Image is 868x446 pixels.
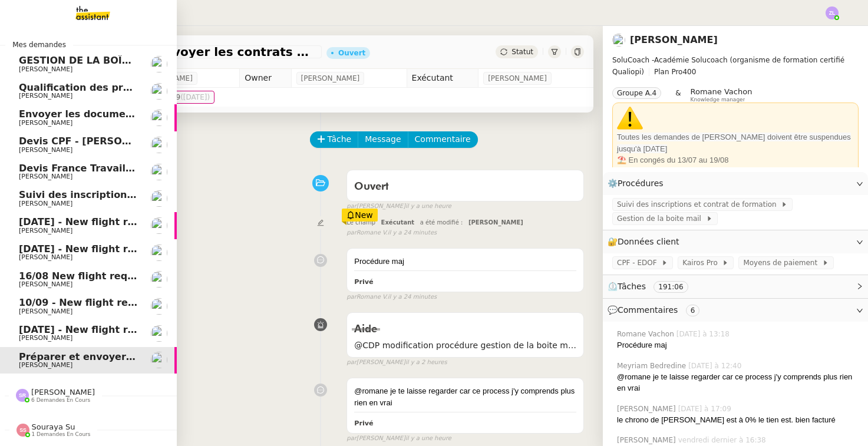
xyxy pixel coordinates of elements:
img: users%2FC9SBsJ0duuaSgpQFj5LgoEX8n0o2%2Favatar%2Fec9d51b8-9413-4189-adfb-7be4d8c96a3c [151,325,167,342]
span: false [346,164,366,174]
span: Le champ [346,219,375,226]
span: [PERSON_NAME] [19,92,72,100]
span: a été modifié : [420,219,463,226]
span: Devis France Travail - Mme Talbi [19,163,190,174]
span: Romane Vachon [617,329,676,339]
span: [DATE] à 13:18 [676,329,732,339]
button: Commentaire [408,131,478,148]
span: [PERSON_NAME] [19,227,72,234]
span: [PERSON_NAME] [468,219,523,226]
span: & [675,87,681,103]
div: ⚙️Procédures [603,172,868,195]
span: il y a une heure [405,201,451,212]
span: par [346,358,357,368]
span: Qualification des prospects entrants pour Solucoach- [DATE] [19,82,341,93]
span: Statut [511,48,533,56]
span: il y a une heure [405,434,451,444]
span: Meyriam Bedredine [617,361,688,371]
span: Toutes les demandes de [PERSON_NAME] doivent être suspendues jusqu'à [DATE] [617,105,854,153]
div: Procédure maj [354,256,576,267]
span: ([DATE]) [180,93,210,101]
span: Commentaire [415,133,471,146]
span: ⏲️ [608,282,698,291]
img: users%2FvXkuctLX0wUbD4cA8OSk7KI5fra2%2Favatar%2F858bcb8a-9efe-43bf-b7a6-dc9f739d6e70 [151,110,167,126]
a: [PERSON_NAME] [630,34,718,45]
span: par [346,228,357,238]
div: Ouvert [338,49,365,57]
nz-tag: 6 [686,305,700,316]
div: New [342,209,378,222]
span: false [346,372,366,382]
span: Plan Pro [654,68,682,76]
img: users%2FvXkuctLX0wUbD4cA8OSk7KI5fra2%2Favatar%2F858bcb8a-9efe-43bf-b7a6-dc9f739d6e70 [151,164,167,180]
span: Tâches [618,282,646,291]
span: [PERSON_NAME] [19,200,72,207]
div: Réside à présent à LyonBinôme - Zoé & [PERSON_NAME] [617,166,854,178]
span: SoluCoach -Académie Solucoach (organisme de formation certifié Qualiopi) [612,56,844,76]
span: CPF - EDOF [617,257,661,269]
span: [PERSON_NAME] [19,173,72,180]
span: [DATE] à 17:09 [678,404,734,414]
span: Suivi des inscriptions et contrats de formation [19,189,266,200]
span: [PERSON_NAME] [617,435,678,445]
span: [PERSON_NAME] [19,65,72,73]
span: 💬 [608,305,704,315]
td: Owner [240,69,291,88]
span: Procédures [618,179,664,188]
small: Romane V. [346,228,437,238]
span: Devis CPF - [PERSON_NAME] [19,136,170,147]
b: Privé [354,419,373,427]
span: Préparer et envoyer les contrats de formation [61,46,317,58]
div: Procédure maj [617,339,859,351]
b: Privé [354,278,373,286]
span: Ouvert [354,181,389,192]
img: 26a0-fe0f@2x.png [617,105,643,131]
div: ⛱️ En congés du 13/07 au 19/08 [617,154,854,166]
div: @romane je te laisse regarder car ce process j'y comprends plus rien en vrai [354,385,576,408]
small: [PERSON_NAME] [346,201,451,212]
span: [PERSON_NAME] [19,119,72,127]
span: par [346,201,357,212]
span: [PERSON_NAME] [19,280,72,288]
span: Préparer et envoyer les contrats de formation [19,351,264,362]
span: @CDP modification procédure gestion de la boite mail stp [354,339,576,352]
span: par [346,292,357,302]
span: Souraya Su [32,422,75,431]
span: [DATE] à 12:40 [688,361,744,371]
img: svg [16,424,29,437]
span: [DATE] - New flight request - [PERSON_NAME] [19,243,262,255]
span: Moyens de paiement [743,257,821,269]
span: 16/08 New flight request - a b [19,270,177,282]
span: Commentaires [618,305,678,315]
span: [PERSON_NAME] [488,72,547,84]
img: users%2FC9SBsJ0duuaSgpQFj5LgoEX8n0o2%2Favatar%2Fec9d51b8-9413-4189-adfb-7be4d8c96a3c [151,271,167,288]
div: 🔐Données client [603,230,868,253]
span: 1 demandes en cours [32,431,91,438]
span: [PERSON_NAME] [19,253,72,261]
span: 10/09 - New flight request - [PERSON_NAME] [19,297,256,308]
div: le chrono de [PERSON_NAME] est à 0% le tien est. bien facturé [617,414,859,426]
span: il y a 24 minutes [388,228,437,238]
img: users%2FvXkuctLX0wUbD4cA8OSk7KI5fra2%2Favatar%2F858bcb8a-9efe-43bf-b7a6-dc9f739d6e70 [151,137,167,153]
img: users%2FC9SBsJ0duuaSgpQFj5LgoEX8n0o2%2Favatar%2Fec9d51b8-9413-4189-adfb-7be4d8c96a3c [151,217,167,234]
img: users%2FC9SBsJ0duuaSgpQFj5LgoEX8n0o2%2Favatar%2Fec9d51b8-9413-4189-adfb-7be4d8c96a3c [151,298,167,315]
span: 🔐 [608,235,684,249]
span: Exécutant [381,219,415,226]
span: Envoyer les documents requis pour la formation [19,108,275,120]
img: users%2FvXkuctLX0wUbD4cA8OSk7KI5fra2%2Favatar%2F858bcb8a-9efe-43bf-b7a6-dc9f739d6e70 [151,56,167,72]
img: svg [16,389,29,402]
span: Tâche [328,133,352,146]
span: Romane Vachon [691,87,753,96]
span: il y a 24 minutes [388,292,437,302]
span: vendredi dernier à 16:38 [678,435,768,445]
nz-tag: Groupe A.4 [612,87,661,99]
img: users%2FvXkuctLX0wUbD4cA8OSk7KI5fra2%2Favatar%2F858bcb8a-9efe-43bf-b7a6-dc9f739d6e70 [151,83,167,100]
span: false [346,307,366,316]
span: 6 demandes en cours [31,397,90,404]
span: Données client [618,237,679,246]
span: GESTION DE LA BOÎTE MAIL* - [DATE] * [19,55,224,66]
nz-tag: 191:06 [654,281,688,293]
span: Gestion de la boite mail [617,213,706,224]
img: users%2FvXkuctLX0wUbD4cA8OSk7KI5fra2%2Favatar%2F858bcb8a-9efe-43bf-b7a6-dc9f739d6e70 [151,190,167,207]
button: Tâche [310,131,359,148]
